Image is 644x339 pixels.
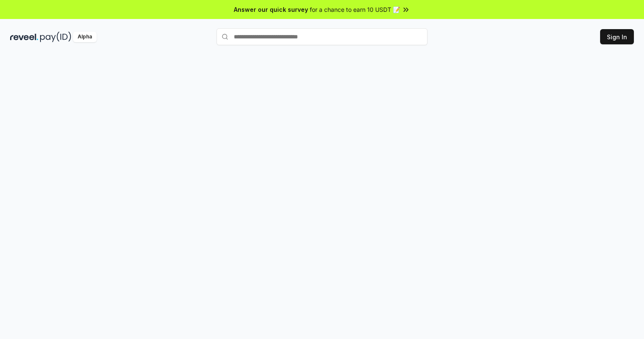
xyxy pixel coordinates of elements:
div: Alpha [73,32,97,42]
span: for a chance to earn 10 USDT 📝 [310,5,400,14]
span: Answer our quick survey [234,5,308,14]
button: Sign In [600,29,634,44]
img: reveel_dark [10,32,38,42]
img: pay_id [40,32,71,42]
